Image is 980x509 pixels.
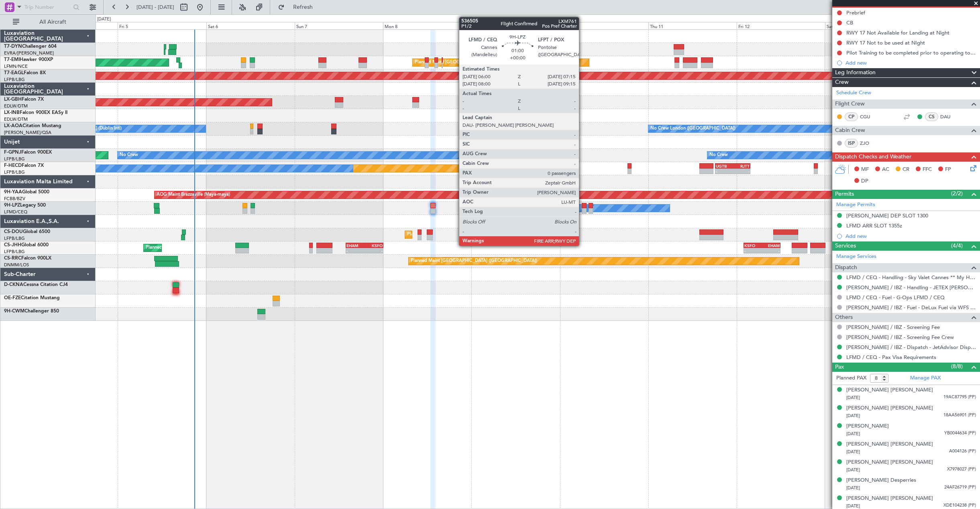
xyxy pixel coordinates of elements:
[4,50,54,56] a: EVRA/[PERSON_NAME]
[4,209,27,215] a: LFMD/CEQ
[762,243,780,248] div: EHAM
[9,16,87,28] button: All Aircraft
[846,449,860,455] span: [DATE]
[846,467,860,473] span: [DATE]
[835,126,865,135] span: Cabin Crew
[4,57,20,62] span: T7-EMI
[4,44,57,49] a: T7-DYNChallenger 604
[4,309,59,314] a: 9H-CWMChallenger 850
[4,249,25,255] a: LFPB/LBG
[744,248,762,253] div: -
[944,430,976,437] span: YB0044634 (PP)
[295,22,383,29] div: Sun 7
[274,1,322,14] button: Refresh
[846,503,860,509] span: [DATE]
[846,294,945,301] a: LFMD / CEQ - Fuel - G-Ops LFMD / CEQ
[648,22,737,29] div: Thu 11
[4,203,46,208] a: 9H-LPZLegacy 500
[925,112,938,121] div: CS
[4,196,25,202] a: FCBB/BZV
[4,296,60,300] a: OE-FZECitation Mustang
[951,362,963,371] span: (8/8)
[846,39,925,46] div: RWY 17 Not to be used at NIght
[951,189,963,198] span: (2/2)
[836,201,875,209] a: Manage Permits
[4,243,21,247] span: CS-JHH
[365,248,383,253] div: -
[846,458,933,466] div: [PERSON_NAME] [PERSON_NAME]
[846,422,889,430] div: [PERSON_NAME]
[650,123,736,135] div: No Crew London ([GEOGRAPHIC_DATA])
[4,77,25,83] a: LFPB/LBG
[846,344,976,351] a: [PERSON_NAME] / IBZ - Dispatch - JetAdvisor Dispatch 9H
[882,166,889,174] span: AC
[4,235,25,241] a: LFPB/LBG
[846,431,860,437] span: [DATE]
[835,190,854,199] span: Permits
[4,163,22,168] span: F-HECD
[4,203,20,208] span: 9H-LPZ
[120,149,138,161] div: No Crew
[845,112,858,121] div: CP
[846,324,940,331] a: [PERSON_NAME] / IBZ - Screening Fee
[845,139,858,148] div: ISP
[846,386,933,394] div: [PERSON_NAME] [PERSON_NAME]
[206,22,295,29] div: Sat 6
[716,164,733,168] div: UGTB
[4,156,25,162] a: LFPB/LBG
[383,22,471,29] div: Mon 8
[836,253,876,261] a: Manage Services
[709,149,728,161] div: No Crew
[846,440,933,448] div: [PERSON_NAME] [PERSON_NAME]
[835,313,853,322] span: Others
[4,97,22,102] span: LX-GBH
[846,485,860,491] span: [DATE]
[411,255,537,267] div: Planned Maint [GEOGRAPHIC_DATA] ([GEOGRAPHIC_DATA])
[836,374,866,382] label: Planned PAX
[4,124,61,128] a: LX-AOACitation Mustang
[346,243,365,248] div: EHAM
[4,282,68,287] a: D-CKNACessna Citation CJ4
[4,63,28,69] a: LFMN/NCE
[835,78,849,87] span: Crew
[825,22,913,29] div: Sat 13
[4,116,28,122] a: EDLW/DTM
[4,103,28,109] a: EDLW/DTM
[4,71,24,75] span: T7-EAGL
[835,68,876,77] span: Leg Information
[846,495,933,503] div: [PERSON_NAME] [PERSON_NAME]
[146,242,272,254] div: Planned Maint [GEOGRAPHIC_DATA] ([GEOGRAPHIC_DATA])
[835,263,857,272] span: Dispatch
[4,296,21,300] span: OE-FZE
[744,243,762,248] div: KSFO
[846,212,928,219] div: [PERSON_NAME] DEP SLOT 1300
[407,229,534,241] div: Planned Maint [GEOGRAPHIC_DATA] ([GEOGRAPHIC_DATA])
[846,304,976,311] a: [PERSON_NAME] / IBZ - Fuel - DeLux Fuel via WFS - [PERSON_NAME] / IBZ
[846,404,933,412] div: [PERSON_NAME] [PERSON_NAME]
[4,243,49,247] a: CS-JHHGlobal 6000
[560,22,648,29] div: Wed 10
[471,22,560,29] div: Tue 9
[846,9,865,16] div: Prebrief
[4,190,49,195] a: 9H-YAAGlobal 5000
[4,57,53,62] a: T7-EMIHawker 900XP
[846,222,902,229] div: LFMD ARR SLOT 1355z
[940,113,958,120] a: DAU
[943,394,976,401] span: 19AC87795 (PP)
[4,71,46,75] a: T7-EAGLFalcon 8X
[4,150,21,155] span: F-GPNJ
[4,229,23,234] span: CS-DOU
[97,16,111,23] div: [DATE]
[716,169,733,174] div: -
[4,150,52,155] a: F-GPNJFalcon 900EX
[4,110,20,115] span: LX-INB
[733,169,750,174] div: -
[835,152,911,162] span: Dispatch Checks and Weather
[846,284,976,291] a: [PERSON_NAME] / IBZ - Handling - JETEX [PERSON_NAME]
[4,130,51,136] a: [PERSON_NAME]/QSA
[846,29,949,36] div: RWY 17 Not Available for Landing at Night
[4,97,44,102] a: LX-GBHFalcon 7X
[943,502,976,509] span: XDE104238 (PP)
[846,59,976,66] div: Add new
[846,354,936,361] a: LFMD / CEQ - Pax Visa Requirements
